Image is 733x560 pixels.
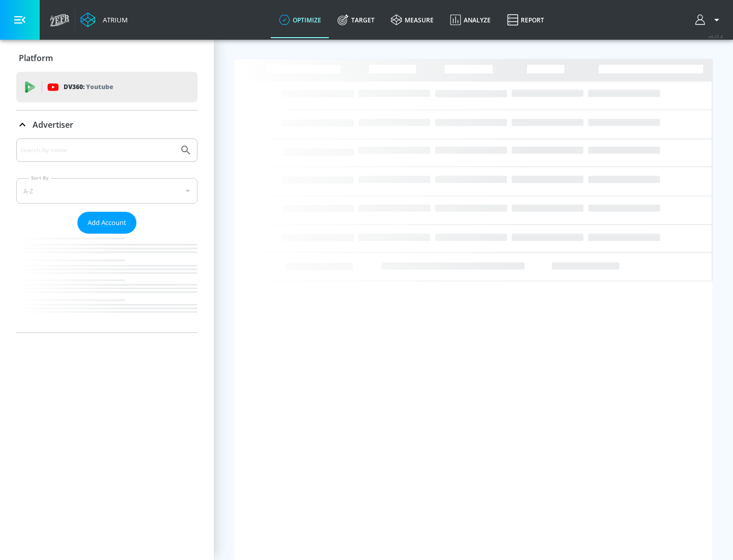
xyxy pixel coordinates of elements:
[99,15,128,24] div: Atrium
[64,81,113,93] p: DV360:
[19,52,53,64] p: Platform
[271,2,329,38] a: optimize
[88,217,126,229] span: Add Account
[16,178,198,204] div: A-Z
[77,212,136,234] button: Add Account
[86,81,113,92] p: Youtube
[80,12,128,27] a: Atrium
[442,2,499,38] a: Analyze
[329,2,383,38] a: Target
[16,44,198,72] div: Platform
[383,2,442,38] a: measure
[16,72,198,102] div: DV360: Youtube
[709,34,723,39] span: v 4.25.4
[16,138,198,332] div: Advertiser
[29,175,51,181] label: Sort By
[16,110,198,139] div: Advertiser
[33,119,73,130] p: Advertiser
[16,234,198,332] nav: list of Advertiser
[20,144,175,157] input: Search by name
[499,2,552,38] a: Report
